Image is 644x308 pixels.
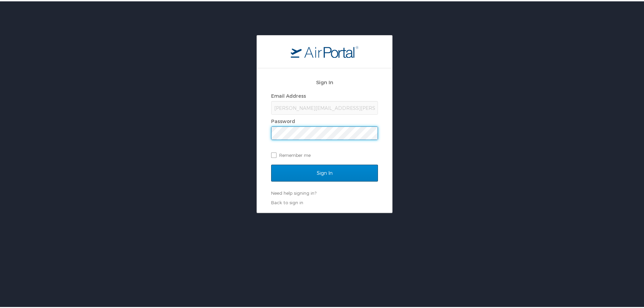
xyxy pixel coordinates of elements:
[271,117,295,123] label: Password
[271,189,316,194] a: Need help signing in?
[291,44,358,56] img: logo
[271,92,306,97] label: Email Address
[271,77,378,85] h2: Sign In
[271,163,378,180] input: Sign In
[271,149,378,159] label: Remember me
[271,198,303,204] a: Back to sign in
